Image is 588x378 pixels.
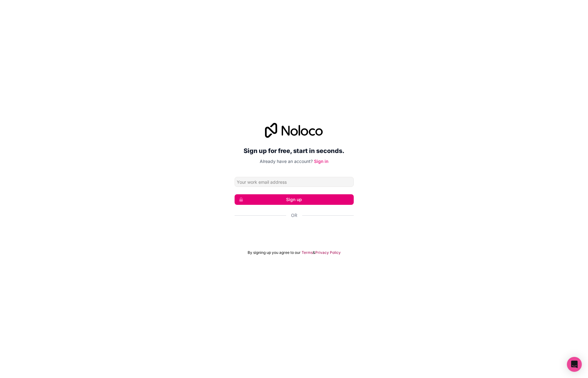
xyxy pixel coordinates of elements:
div: Open Intercom Messenger [567,357,582,372]
iframe: Sign in with Google Button [231,225,357,239]
span: Already have an account? [260,159,313,164]
h2: Sign up for free, start in seconds. [235,145,354,156]
span: By signing up you agree to our [248,250,301,255]
a: Privacy Policy [315,250,341,255]
a: Sign in [314,159,328,164]
span: Or [291,212,297,218]
button: Sign up [235,194,354,205]
a: Terms [302,250,313,255]
input: Email address [235,177,354,187]
span: & [313,250,315,255]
